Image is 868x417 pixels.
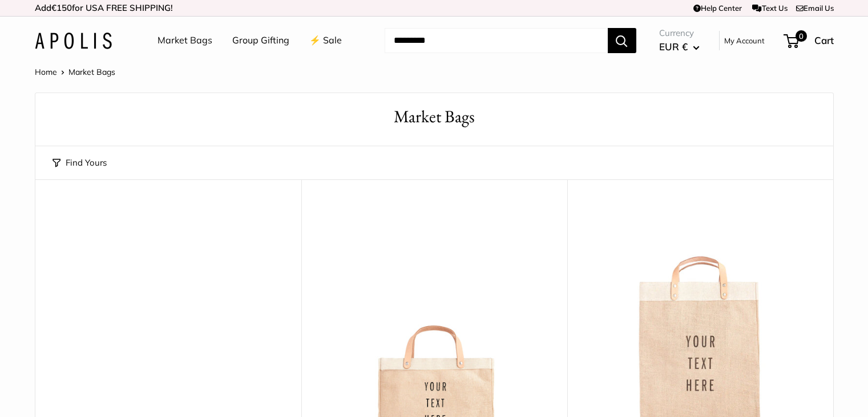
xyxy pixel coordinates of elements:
[796,3,834,13] a: Email Us
[752,3,787,13] a: Text Us
[158,32,212,49] a: Market Bags
[608,28,636,53] button: Search
[785,31,834,50] a: 0 Cart
[68,67,115,77] span: Market Bags
[309,32,342,49] a: ⚡️ Sale
[385,28,608,53] input: Search...
[724,34,765,47] a: My Account
[35,33,112,49] img: Apolis
[659,25,700,41] span: Currency
[51,2,72,13] span: €150
[693,3,742,13] a: Help Center
[53,155,107,171] button: Find Yours
[795,30,806,42] span: 0
[35,65,115,79] nav: Breadcrumb
[53,105,816,129] h1: Market Bags
[232,32,289,49] a: Group Gifting
[814,34,834,46] span: Cart
[659,41,688,53] span: EUR €
[659,38,700,56] button: EUR €
[35,67,57,77] a: Home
